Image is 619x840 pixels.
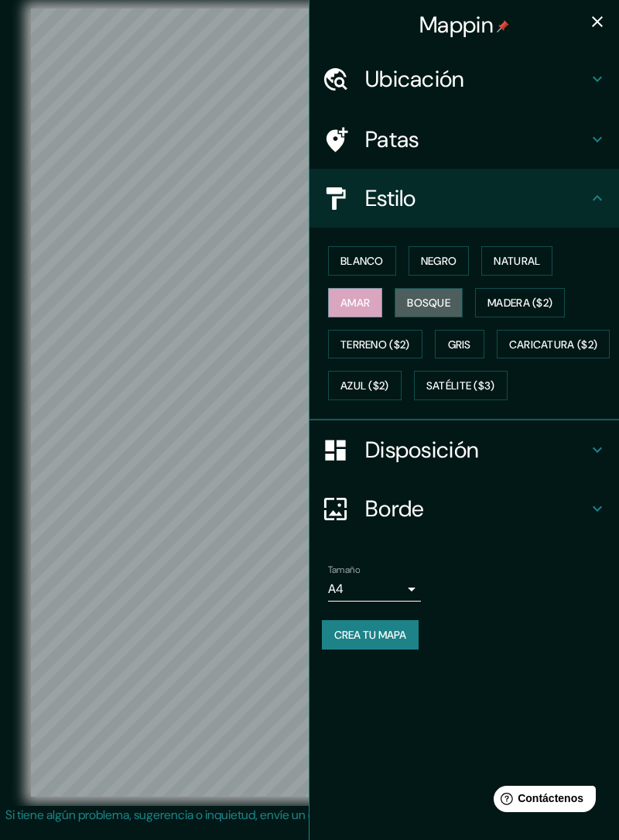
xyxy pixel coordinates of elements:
font: Mappin [419,10,494,39]
div: Estilo [309,169,619,228]
font: Borde [365,494,425,523]
button: Terreno ($2) [328,330,422,359]
font: Crea tu mapa [334,628,406,642]
button: Gris [435,330,484,359]
img: pin-icon.png [497,20,509,33]
font: Tamaño [328,564,360,576]
button: Caricatura ($2) [497,330,610,359]
font: Amar [340,296,370,310]
font: Disposición [365,435,479,465]
font: Negro [421,254,457,268]
font: A4 [328,581,344,597]
button: Azul ($2) [328,371,402,400]
canvas: Mapa [31,9,588,797]
font: Si tiene algún problema, sugerencia o inquietud, envíe un correo electrónico a [5,807,416,823]
font: Natural [494,254,540,268]
font: Gris [448,338,471,351]
div: Patas [309,110,619,169]
button: Natural [481,246,552,276]
iframe: Lanzador de widgets de ayuda [481,780,602,823]
font: Satélite ($3) [426,379,495,393]
font: Azul ($2) [340,379,389,393]
button: Amar [328,288,382,317]
div: Borde [309,479,619,538]
div: Disposición [309,420,619,479]
button: Blanco [328,246,396,276]
font: Patas [365,125,419,154]
font: Caricatura ($2) [509,338,598,351]
font: Madera ($2) [487,296,552,310]
button: Satélite ($3) [414,371,508,400]
button: Bosque [395,288,463,317]
font: Bosque [407,296,450,310]
button: Madera ($2) [475,288,565,317]
button: Negro [409,246,470,276]
div: A4 [328,577,421,602]
font: Blanco [340,254,384,268]
font: Terreno ($2) [340,338,410,351]
div: Ubicación [309,50,619,108]
font: Estilo [365,183,416,213]
font: Ubicación [365,64,465,94]
button: Crea tu mapa [322,620,419,650]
